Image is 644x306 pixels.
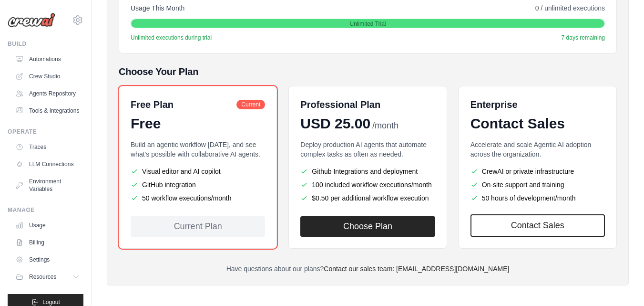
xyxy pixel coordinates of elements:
[470,180,605,190] li: On-site support and training
[372,119,399,132] span: /month
[300,140,435,159] p: Deploy production AI agents that automate complex tasks as often as needed.
[8,128,83,136] div: Operate
[11,103,83,118] a: Tools & Integrations
[470,193,605,203] li: 50 hours of development/month
[535,3,605,13] span: 0 / unlimited executions
[470,214,605,237] a: Contact Sales
[29,273,56,281] span: Resources
[131,3,184,13] span: Usage This Month
[131,216,265,237] div: Current Plan
[562,34,605,42] span: 7 days remaining
[131,98,174,111] h6: Free Plan
[300,193,435,203] li: $0.50 per additional workflow execution
[119,65,617,78] h5: Choose Your Plan
[42,298,60,306] span: Logout
[8,13,55,27] img: Logo
[300,216,435,237] button: Choose Plan
[470,115,605,132] div: Contact Sales
[11,174,83,197] a: Environment Variables
[300,167,435,176] li: Github Integrations and deployment
[300,115,370,132] span: USD 25.00
[470,140,605,159] p: Accelerate and scale Agentic AI adoption across the organization.
[236,100,265,109] span: Current
[300,180,435,190] li: 100 included workflow executions/month
[131,140,265,159] p: Build an agentic workflow [DATE], and see what's possible with collaborative AI agents.
[131,193,265,203] li: 50 workflow executions/month
[11,269,83,285] button: Resources
[8,40,83,48] div: Build
[11,86,83,101] a: Agents Repository
[324,265,509,273] a: Contact our sales team: [EMAIL_ADDRESS][DOMAIN_NAME]
[11,52,83,67] a: Automations
[470,167,605,176] li: CrewAI or private infrastructure
[131,180,265,190] li: GitHub integration
[11,235,83,250] a: Billing
[349,20,386,28] span: Unlimited Trial
[11,252,83,267] a: Settings
[11,69,83,84] a: Crew Studio
[119,264,617,274] p: Have questions about our plans?
[131,167,265,176] li: Visual editor and AI copilot
[131,34,212,42] span: Unlimited executions during trial
[11,218,83,233] a: Usage
[300,98,380,111] h6: Professional Plan
[131,115,265,132] div: Free
[11,139,83,155] a: Traces
[470,98,605,111] h6: Enterprise
[11,157,83,172] a: LLM Connections
[8,206,83,214] div: Manage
